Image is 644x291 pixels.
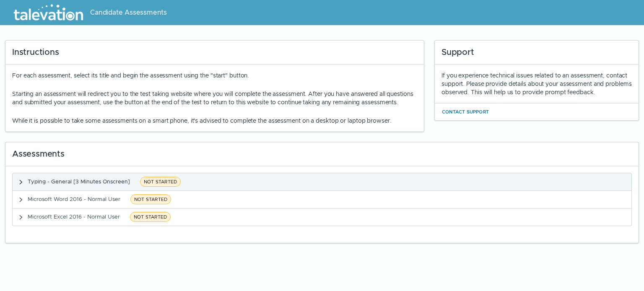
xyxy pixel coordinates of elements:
span: Microsoft Excel 2016 - Normal User [28,213,120,220]
div: Instructions [5,41,424,64]
div: If you experience technical issues related to an assessment, contact support. Please provide deta... [441,71,632,96]
button: Typing - General [3 Minutes Onscreen]NOT STARTED [13,173,631,191]
span: Candidate Assessments [90,8,167,18]
span: NOT STARTED [140,177,181,187]
button: Microsoft Excel 2016 - Normal UserNOT STARTED [13,209,631,226]
div: Assessments [5,142,639,166]
img: Talevation_Logo_Transparent_white.png [10,2,87,23]
p: While it is possible to take some assessments on a smart phone, it's advised to complete the asse... [12,116,417,125]
span: Help [43,7,55,13]
p: Starting an assessment will redirect you to the test taking website where you will complete the a... [12,90,417,106]
span: NOT STARTED [130,194,171,204]
div: Support [435,41,639,64]
span: Microsoft Word 2016 - Normal User [28,196,120,203]
div: For each assessment, select its title and begin the assessment using the "start" button. [12,71,417,125]
span: Typing - General [3 Minutes Onscreen] [28,178,130,185]
button: Contact Support [441,107,489,117]
span: NOT STARTED [130,212,171,222]
button: Microsoft Word 2016 - Normal UserNOT STARTED [13,191,631,208]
